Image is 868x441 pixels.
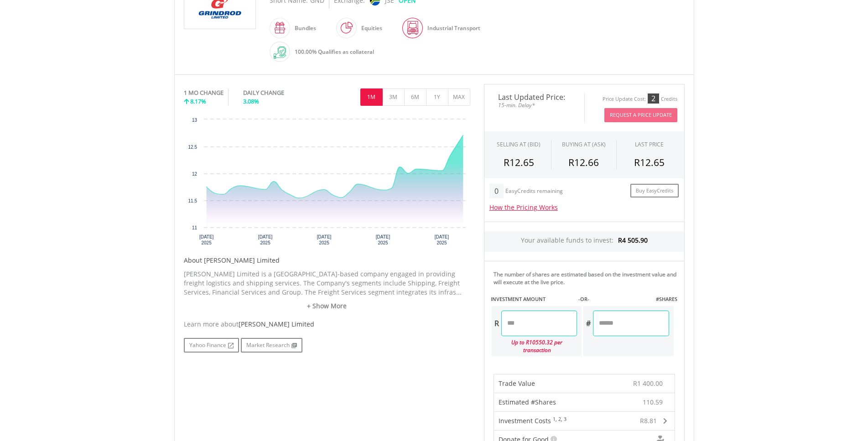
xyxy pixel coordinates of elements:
[448,88,470,106] button: MAX
[499,379,535,388] span: Trade Value
[635,140,664,148] div: LAST PRICE
[648,93,659,104] div: 2
[618,236,648,244] span: R4 505.90
[505,188,563,196] div: EasyCredits remaining
[661,96,677,103] div: Credits
[492,311,501,336] div: R
[241,338,302,353] a: Market Research
[190,97,206,105] span: 8.17%
[583,311,593,336] div: #
[484,231,684,252] div: Your available funds to invest:
[199,234,214,245] text: [DATE] 2025
[423,17,480,39] div: Industrial Transport
[656,296,677,303] label: #SHARES
[492,336,577,356] div: Up to R10550.32 per transaction
[357,17,382,39] div: Equities
[494,270,681,286] div: The number of shares are estimated based on the investment value and will execute at the live price.
[184,114,470,251] div: Chart. Highcharts interactive chart.
[243,97,259,105] span: 3.08%
[188,198,198,203] text: 11.5
[243,88,315,97] div: DAILY CHANGE
[497,140,541,148] div: SELLING AT (BID)
[578,296,589,303] label: -OR-
[491,93,577,101] span: Last Updated Price:
[258,234,273,245] text: [DATE] 2025
[604,108,677,122] button: Request A Price Update
[634,156,665,169] span: R12.65
[504,156,534,169] span: R12.65
[404,88,426,106] button: 6M
[499,416,551,425] span: Investment Costs
[360,88,383,106] button: 1M
[491,296,546,303] label: INVESTMENT AMOUNT
[184,320,470,329] div: Learn more about
[274,47,286,59] img: collateral-qualifying-green.svg
[643,398,663,407] span: 110.59
[489,203,558,212] a: How the Pricing Works
[192,118,198,123] text: 13
[184,256,470,265] h5: About [PERSON_NAME] Limited
[489,184,504,198] div: 0
[184,88,223,97] div: 1 MO CHANGE
[633,379,663,388] span: R1 400.00
[603,96,646,103] div: Price Update Cost:
[192,225,198,230] text: 11
[562,140,606,148] span: BUYING AT (ASK)
[553,416,567,422] sup: 1, 2, 3
[568,156,599,169] span: R12.66
[382,88,405,106] button: 3M
[184,270,470,297] p: [PERSON_NAME] Limited is a [GEOGRAPHIC_DATA]-based company engaged in providing freight logistics...
[376,234,390,245] text: [DATE] 2025
[435,234,449,245] text: [DATE] 2025
[184,338,239,353] a: Yahoo Finance
[184,115,470,252] svg: Interactive chart
[499,398,556,406] span: Estimated #Shares
[630,184,679,198] a: Buy EasyCredits
[426,88,448,106] button: 1Y
[640,416,657,425] span: R8.81
[239,320,314,328] span: [PERSON_NAME] Limited
[188,145,198,150] text: 12.5
[317,234,332,245] text: [DATE] 2025
[192,171,198,176] text: 12
[184,301,470,311] a: + Show More
[295,48,374,56] span: 100.00% Qualifies as collateral
[290,17,316,39] div: Bundles
[491,101,577,109] span: 15-min. Delay*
